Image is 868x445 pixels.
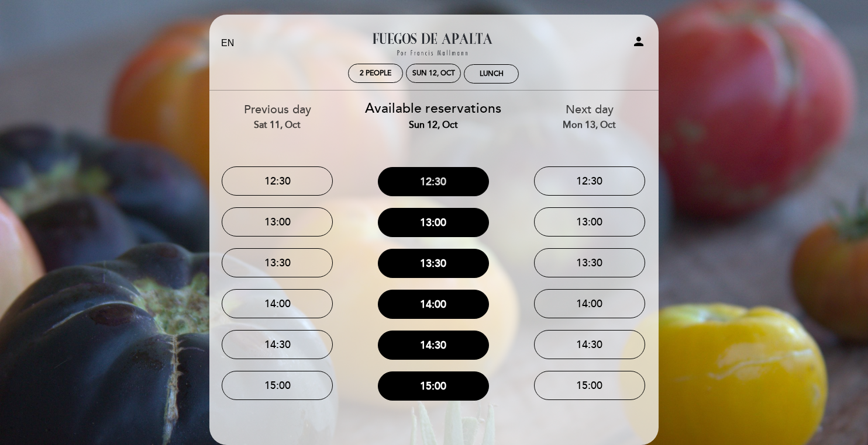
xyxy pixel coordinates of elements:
button: 14:00 [534,289,645,318]
button: person [632,34,646,53]
div: Available reservations [364,99,503,132]
button: 15:00 [534,371,645,400]
div: Sun 12, Oct [364,119,503,132]
button: 14:30 [378,331,489,360]
button: 13:30 [378,249,489,278]
button: 13:00 [378,208,489,237]
button: 13:00 [534,207,645,237]
button: 12:30 [222,166,333,196]
a: Fuegos de Apalta [360,27,507,60]
span: 2 people [360,69,391,78]
button: 13:30 [534,248,645,277]
button: 13:30 [222,248,333,277]
button: 12:30 [378,167,489,196]
button: 13:00 [222,207,333,237]
div: Next day [520,102,659,131]
button: 14:30 [222,330,333,359]
button: 14:00 [222,289,333,318]
button: 12:30 [534,166,645,196]
div: Lunch [480,69,504,78]
div: Sun 12, Oct [412,69,455,78]
button: 15:00 [222,371,333,400]
div: Sat 11, Oct [208,119,347,132]
button: 15:00 [378,371,489,401]
div: Mon 13, Oct [520,119,659,132]
button: 14:00 [378,290,489,319]
i: person [632,34,646,48]
div: Previous day [208,102,347,131]
button: 14:30 [534,330,645,359]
